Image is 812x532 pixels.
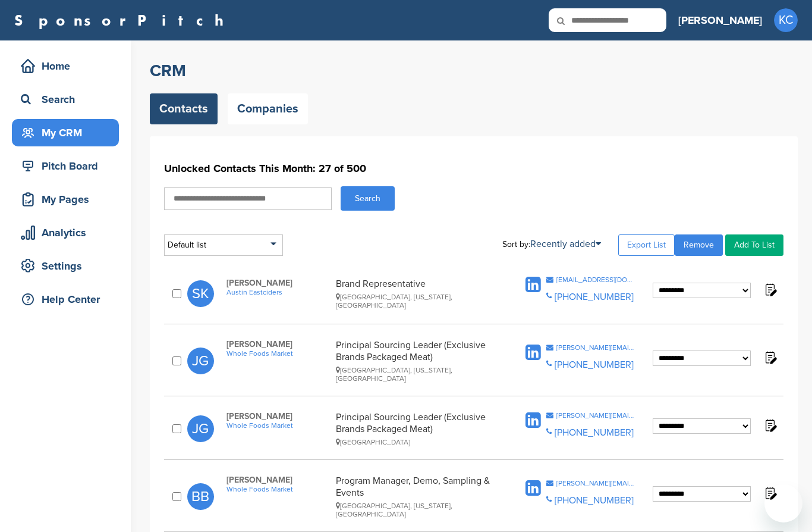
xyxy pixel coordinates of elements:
[12,219,119,246] a: Analytics
[678,12,762,29] h3: [PERSON_NAME]
[556,412,635,419] div: [PERSON_NAME][EMAIL_ADDRESS][PERSON_NAME][DOMAIN_NAME]
[226,339,331,349] span: [PERSON_NAME]
[187,483,214,510] span: BB
[226,411,331,421] span: [PERSON_NAME]
[187,415,214,442] span: JG
[336,366,499,383] div: [GEOGRAPHIC_DATA], [US_STATE], [GEOGRAPHIC_DATA]
[226,421,331,430] a: Whole Foods Market
[336,278,499,309] div: Brand Representative
[226,278,331,288] span: [PERSON_NAME]
[555,427,634,439] a: [PHONE_NUMBER]
[556,344,635,351] div: [PERSON_NAME][EMAIL_ADDRESS][PERSON_NAME][DOMAIN_NAME]
[14,12,231,28] a: SponsorPitch
[336,438,499,446] div: [GEOGRAPHIC_DATA]
[150,60,798,82] h2: CRM
[12,86,119,113] a: Search
[336,475,499,518] div: Program Manager, Demo, Sampling & Events
[164,158,783,179] h1: Unlocked Contacts This Month: 27 of 500
[164,234,283,256] div: Default list
[763,350,778,365] img: Notes
[764,484,802,522] iframe: Button to launch messaging window
[187,348,214,374] span: JG
[675,234,723,256] a: Remove
[556,480,635,487] div: [PERSON_NAME][EMAIL_ADDRESS][PERSON_NAME][DOMAIN_NAME]
[18,189,119,210] div: My Pages
[18,289,119,310] div: Help Center
[336,502,499,518] div: [GEOGRAPHIC_DATA], [US_STATE], [GEOGRAPHIC_DATA]
[336,293,499,309] div: [GEOGRAPHIC_DATA], [US_STATE], [GEOGRAPHIC_DATA]
[556,276,635,283] div: [EMAIL_ADDRESS][DOMAIN_NAME]
[150,93,218,124] a: Contacts
[18,55,119,77] div: Home
[228,93,308,124] a: Companies
[12,152,119,180] a: Pitch Board
[555,291,634,303] a: [PHONE_NUMBER]
[12,52,119,80] a: Home
[763,486,778,500] img: Notes
[187,280,214,307] span: SK
[12,186,119,213] a: My Pages
[555,359,634,371] a: [PHONE_NUMBER]
[226,349,331,358] a: Whole Foods Market
[774,8,798,32] span: KC
[18,155,119,177] div: Pitch Board
[226,288,331,296] a: Austin Eastciders
[336,339,499,383] div: Principal Sourcing Leader (Exclusive Brands Packaged Meat)
[763,418,778,433] img: Notes
[555,495,634,506] a: [PHONE_NUMBER]
[18,89,119,110] div: Search
[18,222,119,243] div: Analytics
[12,286,119,313] a: Help Center
[226,485,331,493] a: Whole Foods Market
[763,282,778,297] img: Notes
[336,411,499,446] div: Principal Sourcing Leader (Exclusive Brands Packaged Meat)
[341,186,395,211] button: Search
[12,252,119,280] a: Settings
[12,119,119,146] a: My CRM
[502,239,601,249] div: Sort by:
[618,234,675,256] a: Export List
[725,234,783,256] a: Add To List
[18,122,119,143] div: My CRM
[678,7,762,33] a: [PERSON_NAME]
[18,255,119,277] div: Settings
[530,238,601,250] a: Recently added
[226,475,331,485] span: [PERSON_NAME]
